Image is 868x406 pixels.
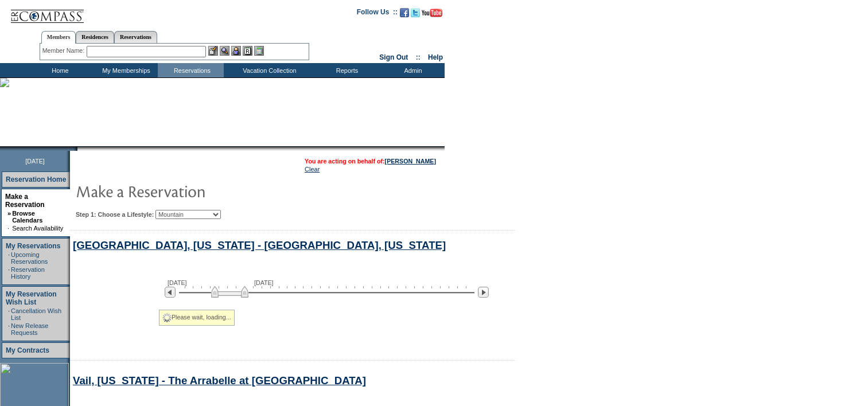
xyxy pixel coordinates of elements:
a: Reservation History [11,266,45,280]
a: Reservations [114,31,157,43]
img: pgTtlMakeReservation.gif [76,179,305,202]
td: · [8,266,10,280]
span: :: [416,53,421,61]
img: promoShadowLeftCorner.gif [73,146,77,151]
a: Reservation Home [6,175,66,184]
td: Follow Us :: [357,7,398,21]
a: Follow us on Twitter [411,11,420,18]
td: Home [26,63,92,77]
span: [DATE] [168,279,187,286]
a: Members [41,31,76,44]
b: Step 1: Choose a Lifestyle: [76,211,154,218]
span: [DATE] [254,279,274,286]
div: Member Name: [42,46,87,56]
td: · [8,251,10,265]
a: Become our fan on Facebook [400,11,409,18]
b: » [7,210,11,217]
a: My Contracts [6,346,49,354]
a: My Reservations [6,242,60,250]
a: [PERSON_NAME] [385,158,436,165]
img: Previous [165,287,176,298]
span: [DATE] [25,158,45,165]
img: View [220,46,229,56]
a: Search Availability [12,225,63,232]
img: Reservations [243,46,252,56]
a: Vail, [US_STATE] - The Arrabelle at [GEOGRAPHIC_DATA] [73,374,366,387]
img: Subscribe to our YouTube Channel [422,9,442,17]
a: Residences [76,31,114,43]
span: You are acting on behalf of: [305,158,436,165]
img: Become our fan on Facebook [400,8,409,17]
a: Cancellation Wish List [11,307,61,321]
a: Subscribe to our YouTube Channel [422,11,442,18]
div: Please wait, loading... [159,310,235,326]
td: · [8,322,10,336]
img: Follow us on Twitter [411,8,420,17]
img: blank.gif [77,146,79,151]
a: My Reservation Wish List [6,290,57,306]
td: Reports [313,63,379,77]
td: Vacation Collection [224,63,313,77]
td: Admin [379,63,445,77]
img: Impersonate [231,46,241,56]
a: Clear [305,166,320,173]
img: spinner2.gif [162,313,172,322]
td: · [7,225,11,232]
a: Help [428,53,443,61]
td: My Memberships [92,63,158,77]
img: Next [478,287,489,298]
td: · [8,307,10,321]
a: [GEOGRAPHIC_DATA], [US_STATE] - [GEOGRAPHIC_DATA], [US_STATE] [73,239,446,251]
img: b_edit.gif [208,46,218,56]
a: Browse Calendars [12,210,42,224]
img: b_calculator.gif [254,46,264,56]
a: New Release Requests [11,322,48,336]
a: Upcoming Reservations [11,251,48,265]
a: Make a Reservation [5,193,45,209]
a: Sign Out [379,53,408,61]
td: Reservations [158,63,224,77]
